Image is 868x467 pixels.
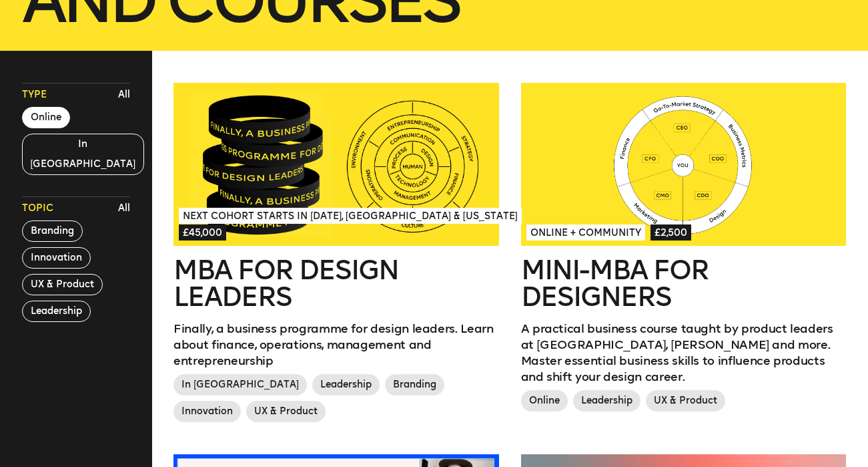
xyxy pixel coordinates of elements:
button: UX & Product [22,274,103,295]
p: Finally, a business programme for design leaders. Learn about finance, operations, management and... [173,321,499,369]
button: Online [22,107,70,128]
a: Next Cohort Starts in [DATE], [GEOGRAPHIC_DATA] & [US_STATE]£45,000MBA for Design LeadersFinally,... [173,83,499,428]
span: £45,000 [179,224,226,241]
span: Branding [385,374,444,396]
span: Topic [22,202,53,215]
h2: Mini-MBA for Designers [521,257,847,310]
button: All [115,85,133,105]
button: All [115,198,133,218]
button: Innovation [22,247,91,269]
p: A practical business course taught by product leaders at [GEOGRAPHIC_DATA], [PERSON_NAME] and mor... [521,321,847,385]
span: UX & Product [646,390,725,412]
span: £2,500 [650,224,691,241]
button: In [GEOGRAPHIC_DATA] [22,134,145,175]
button: Leadership [22,301,91,322]
span: UX & Product [246,401,326,422]
span: Leadership [312,374,380,396]
button: Branding [22,220,83,242]
span: In [GEOGRAPHIC_DATA] [173,374,307,396]
span: Online [521,390,568,412]
a: Online + Community£2,500Mini-MBA for DesignersA practical business course taught by product leade... [521,83,847,417]
span: Innovation [173,401,241,422]
span: Online + Community [526,224,645,241]
span: Leadership [573,390,640,412]
h2: MBA for Design Leaders [173,257,499,310]
span: Type [22,88,47,102]
span: Next Cohort Starts in [DATE], [GEOGRAPHIC_DATA] & [US_STATE] [179,208,521,224]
